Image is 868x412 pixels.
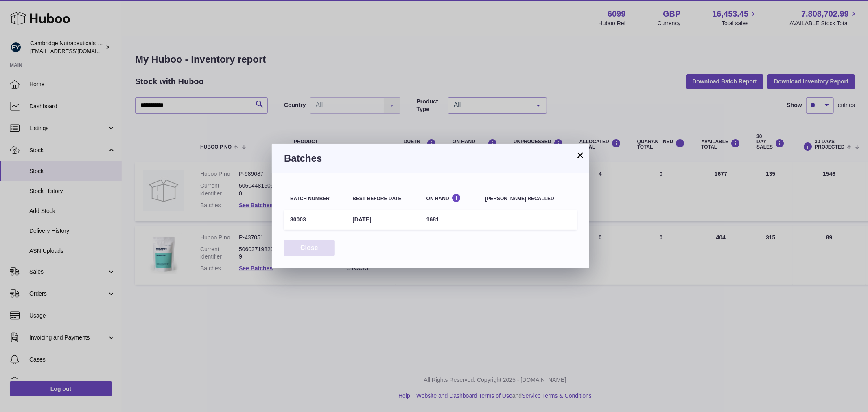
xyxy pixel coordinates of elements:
h3: Batches [284,152,577,165]
button: Close [284,240,335,256]
td: 1681 [420,210,479,230]
div: On Hand [426,193,473,201]
div: Batch number [290,196,340,202]
td: [DATE] [346,210,420,230]
div: Best before date [352,196,414,202]
td: 30003 [284,210,346,230]
button: × [575,150,585,160]
div: [PERSON_NAME] recalled [485,196,571,202]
